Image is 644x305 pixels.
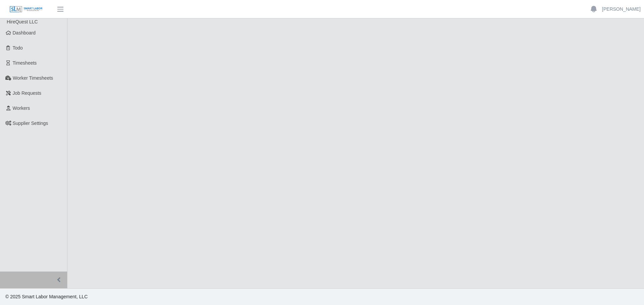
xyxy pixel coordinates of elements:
span: HireQuest LLC [7,19,38,24]
span: © 2025 Smart Labor Management, LLC [5,294,88,299]
span: Worker Timesheets [13,75,53,81]
span: Job Requests [13,90,42,96]
img: SLM Logo [9,6,43,13]
span: Dashboard [13,30,36,35]
span: Workers [13,105,30,111]
span: Supplier Settings [13,121,48,126]
span: Timesheets [13,60,37,66]
a: [PERSON_NAME] [602,6,641,13]
span: Todo [13,45,23,51]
